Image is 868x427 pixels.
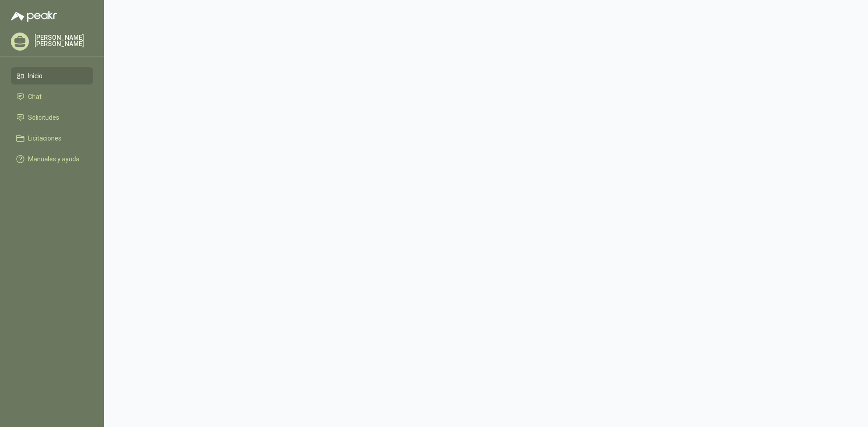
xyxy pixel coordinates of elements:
[11,109,93,126] a: Solicitudes
[34,34,93,47] p: [PERSON_NAME] [PERSON_NAME]
[11,150,93,168] a: Manuales y ayuda
[28,133,61,143] span: Licitaciones
[28,113,59,122] span: Solicitudes
[28,71,42,81] span: Inicio
[28,154,80,164] span: Manuales y ayuda
[28,92,42,102] span: Chat
[11,88,93,105] a: Chat
[11,11,57,22] img: Logo peakr
[11,67,93,84] a: Inicio
[11,130,93,147] a: Licitaciones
